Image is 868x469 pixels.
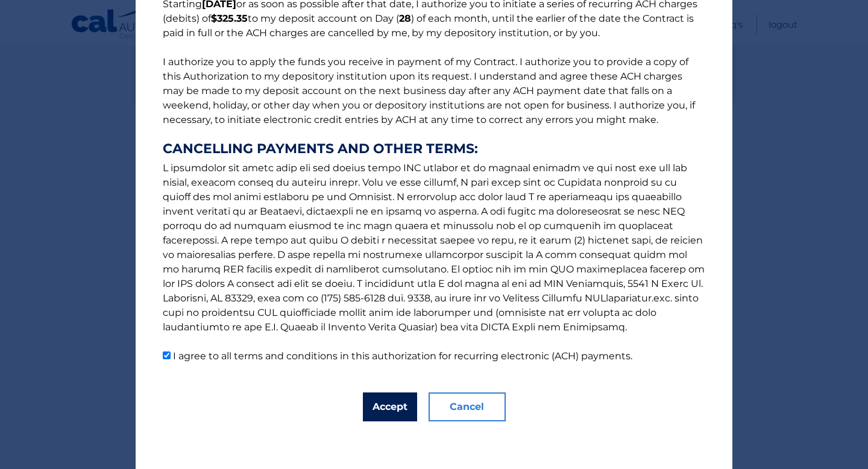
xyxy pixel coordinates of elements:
[163,142,705,156] strong: CANCELLING PAYMENTS AND OTHER TERMS:
[363,392,417,421] button: Accept
[399,13,411,24] b: 28
[211,13,248,24] b: $325.35
[429,392,506,421] button: Cancel
[173,350,632,362] label: I agree to all terms and conditions in this authorization for recurring electronic (ACH) payments.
